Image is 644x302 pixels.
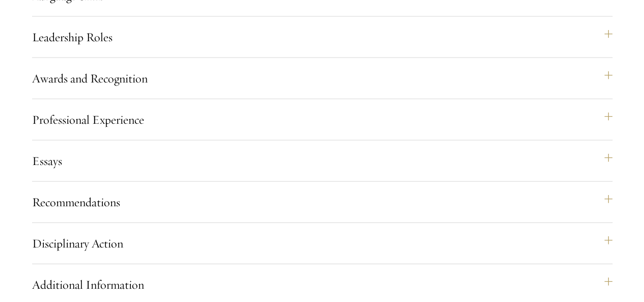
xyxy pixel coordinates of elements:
button: Professional Experience [32,107,612,132]
button: Additional Information [32,272,612,297]
button: Leadership Roles [32,25,612,49]
button: Disciplinary Action [32,231,612,256]
button: Awards and Recognition [32,66,612,91]
button: Essays [32,149,612,173]
button: Recommendations [32,190,612,214]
